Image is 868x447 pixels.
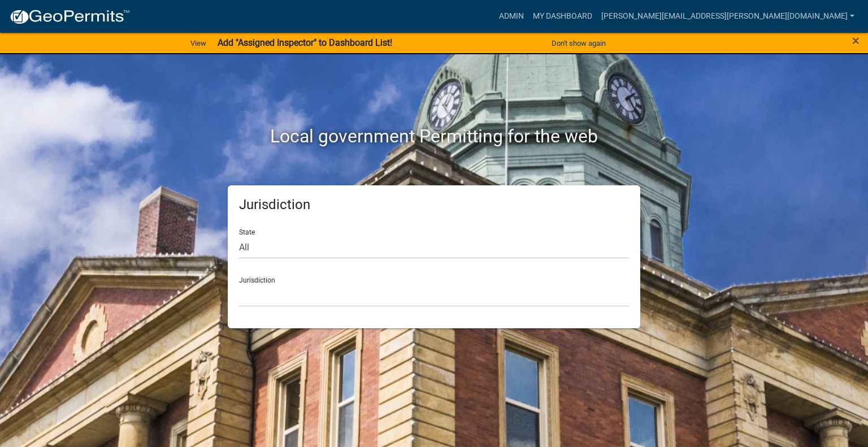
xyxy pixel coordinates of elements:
a: [PERSON_NAME][EMAIL_ADDRESS][PERSON_NAME][DOMAIN_NAME] [597,6,859,27]
h5: Jurisdiction [239,197,629,213]
button: Don't show again [547,34,610,53]
a: My Dashboard [528,6,597,27]
button: Close [852,34,860,47]
a: Admin [494,6,528,27]
a: View [186,34,211,53]
h2: Local government Permitting for the web [120,125,748,147]
strong: Add "Assigned Inspector" to Dashboard List! [218,37,392,48]
span: × [852,33,860,49]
